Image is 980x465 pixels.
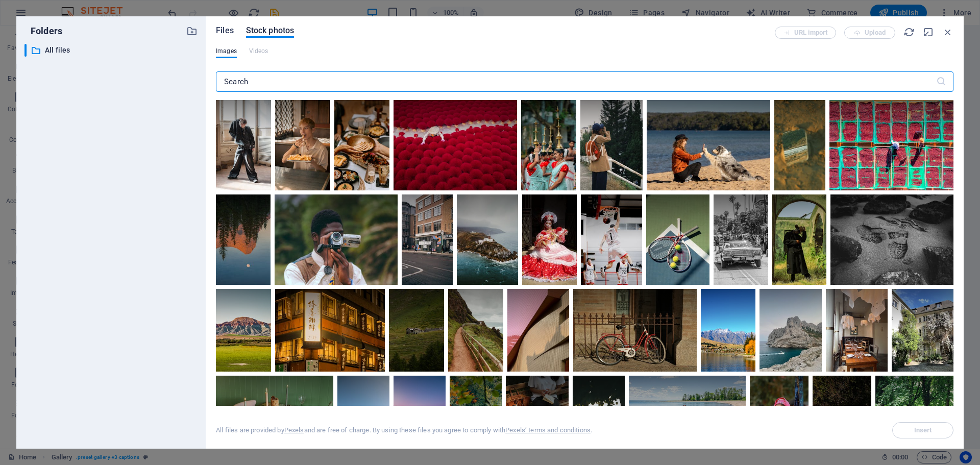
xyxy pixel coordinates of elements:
[249,45,268,57] span: This file type is not supported by this element
[24,25,62,38] p: Folders
[892,422,953,438] span: Select a file first
[284,426,304,434] a: Pexels
[216,45,237,57] span: Images
[903,27,915,38] i: Reload
[45,44,179,56] p: All files
[246,25,294,37] span: Stock photos
[923,27,934,38] i: Minimize
[186,26,198,37] i: Create new folder
[942,27,953,38] i: Close
[216,25,234,37] span: Files
[216,426,592,435] div: All files are provided by and are free of charge. By using these files you agree to comply with .
[216,71,936,92] input: Search
[24,44,27,57] div: ​
[505,426,591,434] a: Pexels’ terms and conditions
